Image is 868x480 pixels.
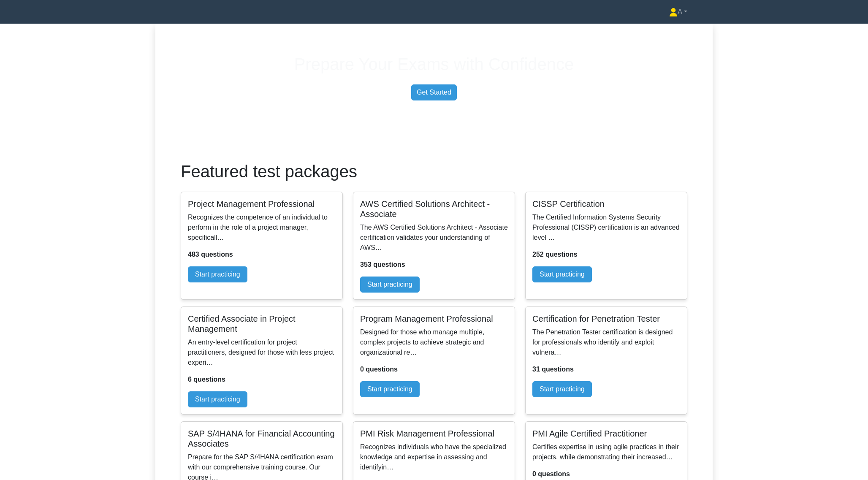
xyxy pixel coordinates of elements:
[188,391,247,407] a: Start practicing
[360,381,420,397] a: Start practicing
[188,266,247,282] a: Start practicing
[155,54,713,74] h1: Prepare Your Exams with Confidence
[360,277,420,293] a: Start practicing
[181,161,687,182] h1: Featured test packages
[411,84,457,100] a: Get Started
[532,381,592,397] a: Start practicing
[649,3,708,20] a: A
[532,266,592,282] a: Start practicing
